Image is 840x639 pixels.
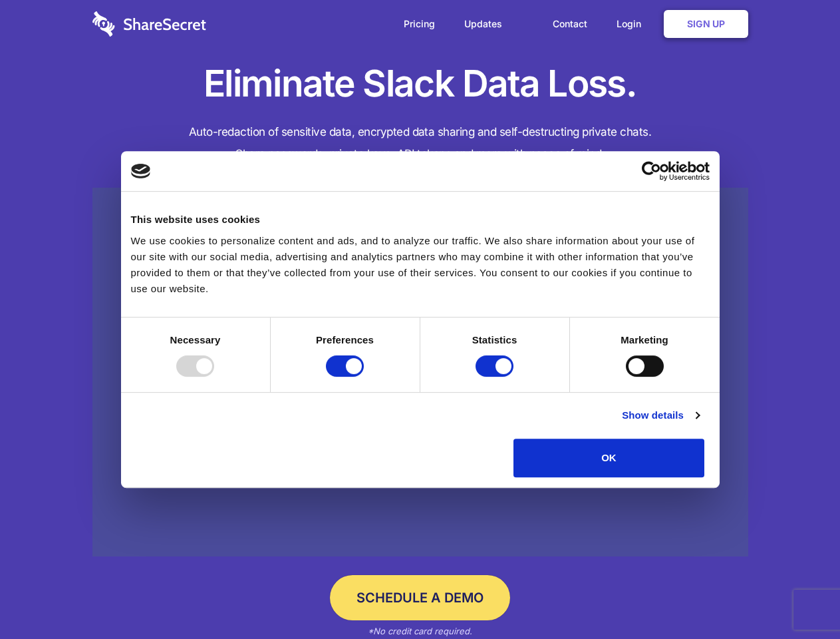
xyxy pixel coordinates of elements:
a: Sign Up [664,10,748,38]
a: Show details [622,407,699,423]
div: We use cookies to personalize content and ads, and to analyze our traffic. We also share informat... [131,233,710,297]
a: Pricing [390,3,448,45]
a: Contact [539,3,601,45]
div: This website uses cookies [131,212,710,228]
h4: Auto-redaction of sensitive data, encrypted data sharing and self-destructing private chats. Shar... [92,121,748,165]
a: Schedule a Demo [330,575,510,620]
a: Wistia video thumbnail [92,188,748,557]
a: Usercentrics Cookiebot - opens in a new window [593,161,710,181]
button: OK [513,439,704,477]
strong: Preferences [316,334,374,345]
h1: Eliminate Slack Data Loss. [92,60,748,108]
strong: Marketing [621,334,668,345]
img: logo-wordmark-white-trans-d4663122ce5f474addd5e946df7df03e33cb6a1c49d2221995e7729f52c070b2.svg [92,11,206,37]
strong: Necessary [170,334,221,345]
img: logo [131,164,151,178]
strong: Statistics [472,334,517,345]
a: Login [603,3,661,45]
em: *No credit card required. [368,626,472,636]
